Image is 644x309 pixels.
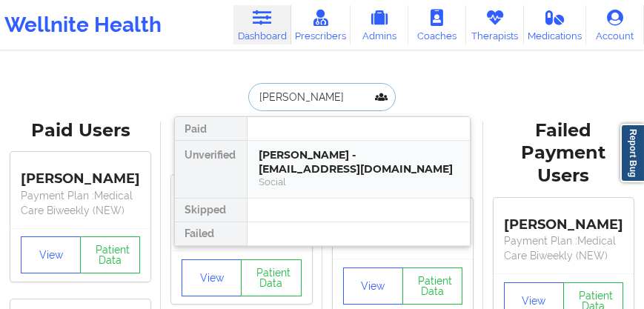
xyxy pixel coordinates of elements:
a: Therapists [466,5,524,44]
div: [PERSON_NAME] - [EMAIL_ADDRESS][DOMAIN_NAME] [259,148,458,176]
button: Patient Data [80,236,140,273]
p: Payment Plan : Medical Care Biweekly (NEW) [21,188,140,218]
a: Admins [351,5,408,44]
button: Patient Data [402,268,462,305]
a: Report Bug [620,124,644,182]
div: Social [259,176,458,188]
a: Coaches [408,5,466,44]
a: Dashboard [233,5,291,44]
p: Payment Plan : Medical Care Biweekly (NEW) [504,233,623,263]
a: Prescribers [291,5,351,44]
button: View [182,259,242,296]
div: Skipped [175,199,247,222]
div: Paid Users [10,119,150,142]
button: Patient Data [241,259,301,296]
a: Account [586,5,644,44]
button: View [21,236,81,273]
div: Unverified [175,141,247,199]
div: Paid [175,117,247,141]
a: Medications [524,5,586,44]
div: [PERSON_NAME] [21,160,140,188]
div: [PERSON_NAME] [504,205,623,233]
div: Failed Payment Users [494,119,634,188]
div: Unverified Users [171,119,311,165]
div: Failed [175,222,247,246]
button: View [343,268,403,305]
